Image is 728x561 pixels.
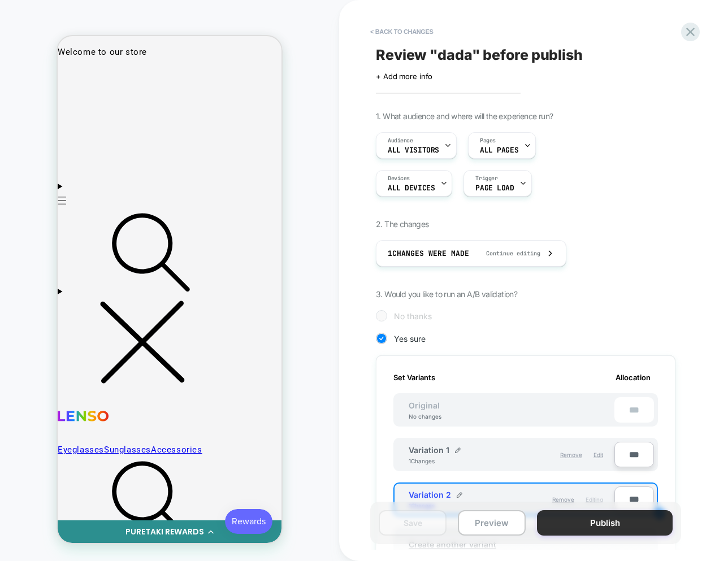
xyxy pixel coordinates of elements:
span: Variation 1 [409,445,449,455]
span: 1 Changes were made [388,249,469,258]
span: ALL DEVICES [388,184,435,192]
span: Audience [388,137,413,145]
span: Editing [586,496,603,503]
div: 1 Changes [409,458,443,464]
span: All Visitors [388,146,439,154]
span: Variation 2 [409,490,451,499]
a: Sunglasses [46,408,93,420]
span: 2. The changes [376,219,429,229]
span: ALL PAGES [480,146,518,154]
span: No thanks [394,311,432,321]
span: Remove [552,496,574,503]
span: Edit [593,451,603,458]
button: Save [379,510,447,536]
span: Devices [388,175,410,182]
span: + Add more info [376,72,432,81]
span: Yes sure [394,334,426,343]
div: PURETAKI REWARDS [68,490,146,502]
span: Trigger [475,175,497,182]
span: Remove [560,451,582,458]
span: Page Load [475,184,514,192]
button: Publish [537,510,673,536]
a: Accessories [93,408,145,420]
span: 3. Would you like to run an A/B validation? [376,289,517,299]
span: Original [397,401,451,410]
span: Review " dada " before publish [376,46,583,63]
span: Continue editing [475,250,540,257]
button: Preview [458,510,526,536]
div: No changes [397,413,453,420]
span: Allocation [616,373,651,382]
span: Set Variants [393,373,435,382]
iframe: Button to open loyalty program pop-up [167,473,215,498]
span: 1. What audience and where will the experience run? [376,111,553,121]
img: edit [457,492,462,498]
button: < Back to changes [365,23,439,41]
span: Pages [480,137,496,145]
img: edit [455,447,461,453]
